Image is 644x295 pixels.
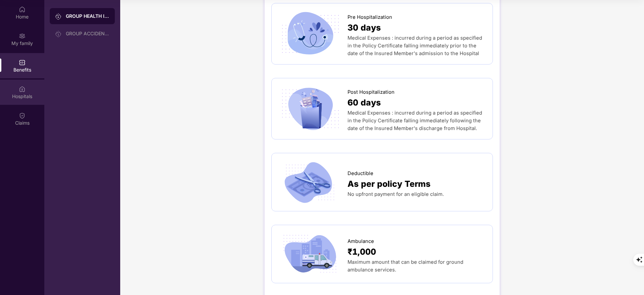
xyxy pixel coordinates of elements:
[348,13,392,21] span: Pre Hospitalization
[348,110,482,131] span: Medical Expenses : incurred during a period as specified in the Policy Certificate falling immedi...
[348,245,376,258] span: ₹1,000
[348,170,373,177] span: Deductible
[348,191,444,197] span: No upfront payment for an eligible claim.
[55,13,62,20] img: svg+xml;base64,PHN2ZyB3aWR0aD0iMjAiIGhlaWdodD0iMjAiIHZpZXdCb3g9IjAgMCAyMCAyMCIgZmlsbD0ibm9uZSIgeG...
[19,33,26,39] img: svg+xml;base64,PHN2ZyB3aWR0aD0iMjAiIGhlaWdodD0iMjAiIHZpZXdCb3g9IjAgMCAyMCAyMCIgZmlsbD0ibm9uZSIgeG...
[19,86,26,92] img: svg+xml;base64,PHN2ZyBpZD0iSG9zcGl0YWxzIiB4bWxucz0iaHR0cDovL3d3dy53My5vcmcvMjAwMC9zdmciIHdpZHRoPS...
[348,177,430,191] span: As per policy Terms
[348,88,395,96] span: Post Hospitalization
[66,13,109,19] div: GROUP HEALTH INSURANCE
[348,35,482,56] span: Medical Expenses : incurred during a period as specified in the Policy Certificate falling immedi...
[348,259,463,273] span: Maximum amount that can be claimed for ground ambulance services.
[66,31,109,36] div: GROUP ACCIDENTAL INSURANCE
[348,96,381,109] span: 60 days
[278,87,342,131] img: icon
[19,59,26,66] img: svg+xml;base64,PHN2ZyBpZD0iQmVuZWZpdHMiIHhtbG5zPSJodHRwOi8vd3d3LnczLm9yZy8yMDAwL3N2ZyIgd2lkdGg9Ij...
[19,6,26,13] img: svg+xml;base64,PHN2ZyBpZD0iSG9tZSIgeG1sbnM9Imh0dHA6Ly93d3cudzMub3JnLzIwMDAvc3ZnIiB3aWR0aD0iMjAiIG...
[278,12,342,56] img: icon
[348,21,381,34] span: 30 days
[19,112,26,119] img: svg+xml;base64,PHN2ZyBpZD0iQ2xhaW0iIHhtbG5zPSJodHRwOi8vd3d3LnczLm9yZy8yMDAwL3N2ZyIgd2lkdGg9IjIwIi...
[55,31,62,37] img: svg+xml;base64,PHN2ZyB3aWR0aD0iMjAiIGhlaWdodD0iMjAiIHZpZXdCb3g9IjAgMCAyMCAyMCIgZmlsbD0ibm9uZSIgeG...
[348,238,374,245] span: Ambulance
[278,232,342,276] img: icon
[278,160,342,204] img: icon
